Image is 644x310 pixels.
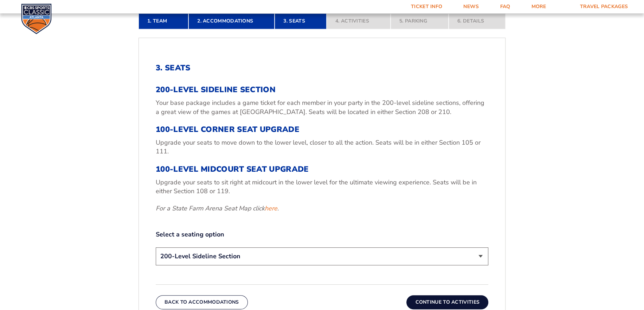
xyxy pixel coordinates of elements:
[406,295,488,309] button: Continue To Activities
[265,204,277,213] a: here
[156,85,488,94] h3: 200-Level Sideline Section
[156,99,488,116] p: Your base package includes a game ticket for each member in your party in the 200-level sideline ...
[156,204,279,213] em: For a State Farm Arena Seat Map click .
[156,165,488,174] h3: 100-Level Midcourt Seat Upgrade
[156,125,488,134] h3: 100-Level Corner Seat Upgrade
[188,13,275,29] a: 2. Accommodations
[156,138,488,156] p: Upgrade your seats to move down to the lower level, closer to all the action. Seats will be in ei...
[21,4,52,34] img: CBS Sports Classic
[156,295,248,309] button: Back To Accommodations
[139,13,188,29] a: 1. Team
[156,63,488,72] h2: 3. Seats
[156,230,488,239] label: Select a seating option
[156,178,488,196] p: Upgrade your seats to sit right at midcourt in the lower level for the ultimate viewing experienc...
